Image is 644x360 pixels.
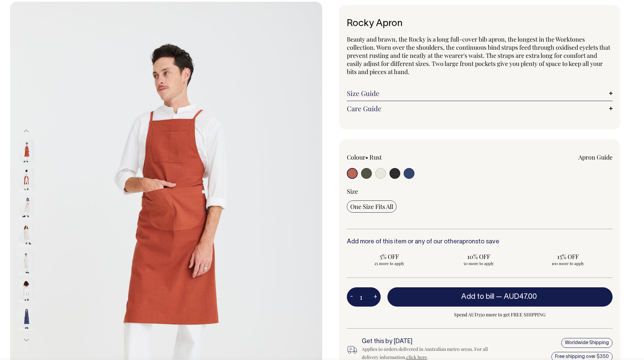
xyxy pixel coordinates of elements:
span: Beauty and brawn, the Rocky is a long full-cover bib apron, the longest in the Worktones collecti... [347,35,610,76]
span: — [496,293,539,300]
span: Add to bill [461,293,494,300]
h1: Rocky Apron [347,19,613,29]
h6: Get this by [DATE] [362,338,492,345]
span: 5% OFF [350,253,429,261]
span: 15% OFF [529,253,607,261]
img: natural [19,196,34,220]
button: Next [21,333,31,348]
input: 10% OFF 50 more to apply [436,250,521,268]
span: • [365,153,368,161]
input: 5% OFF 25 more to apply [347,250,432,268]
a: Apron Guide [578,153,613,161]
img: rust [19,141,34,164]
img: indigo [19,307,34,331]
img: natural [19,224,34,247]
button: Previous [21,123,31,139]
input: 15% OFF 100 more to apply [525,250,611,268]
span: 100 more to apply [529,261,607,266]
button: Add to bill —AUD47.00 [387,287,613,306]
span: 10% OFF [439,253,518,261]
img: natural [19,279,34,303]
label: Rust [369,153,382,161]
a: aprons [459,239,478,245]
h6: Add more of this item or any of our other to save [347,239,613,245]
span: 50 more to apply [439,261,518,266]
img: rust [19,168,34,192]
img: natural [19,251,34,275]
button: - [347,290,356,304]
a: Care Guide [347,104,613,113]
input: One Size Fits All [347,200,397,213]
button: + [370,290,381,304]
span: AUD47.00 [504,293,537,300]
div: Colour [347,153,453,161]
div: Size [347,187,613,195]
span: 25 more to apply [350,261,429,266]
span: Spend AUD350 more to get FREE SHIPPING [387,311,613,319]
a: Size Guide [347,89,613,97]
span: One Size Fits All [350,202,393,211]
